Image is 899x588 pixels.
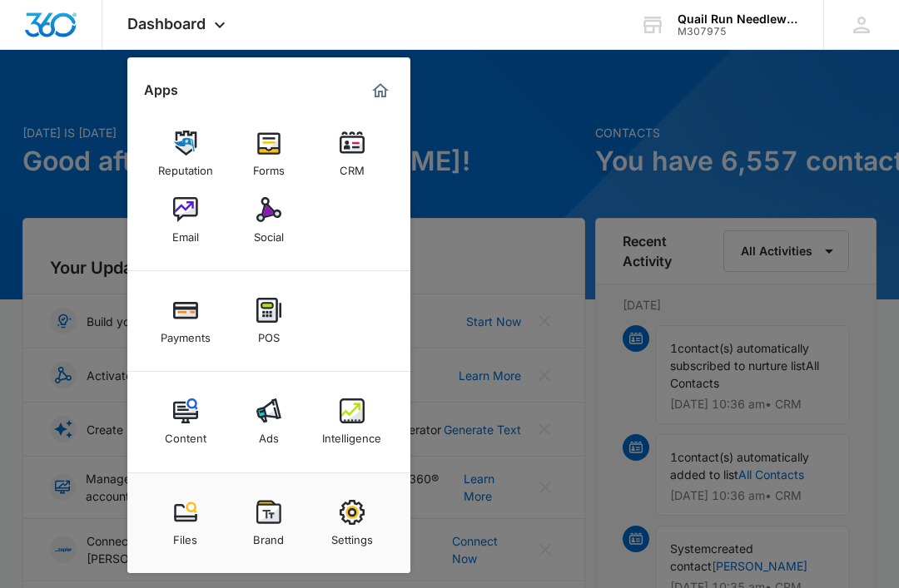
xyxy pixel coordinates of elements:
div: Social [254,222,284,244]
div: CRM [340,156,365,177]
div: Settings [331,525,373,546]
a: Files [154,492,217,555]
div: Brand [253,525,284,546]
a: Ads [237,390,300,453]
a: Brand [237,492,300,555]
div: Forms [253,156,285,177]
a: POS [237,289,300,353]
div: Intelligence [322,423,381,445]
div: Reputation [158,156,213,177]
div: Ads [259,423,279,445]
div: POS [258,323,280,344]
a: Intelligence [320,390,384,453]
a: Forms [237,122,300,185]
a: Reputation [154,122,217,185]
a: Content [154,390,217,453]
a: CRM [320,122,384,185]
span: Dashboard [127,15,206,32]
a: Social [237,189,300,252]
div: account name [678,12,799,26]
h2: Apps [144,82,178,98]
div: Content [165,423,206,445]
div: Email [172,222,199,244]
div: account id [678,26,799,37]
div: Payments [161,323,211,344]
div: Files [173,525,197,546]
a: Marketing 360® Dashboard [367,77,394,104]
a: Settings [320,492,384,555]
a: Payments [154,289,217,353]
a: Email [154,189,217,252]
